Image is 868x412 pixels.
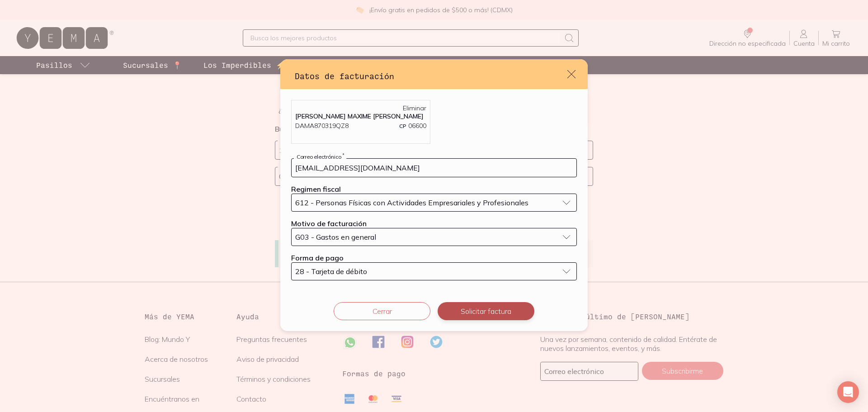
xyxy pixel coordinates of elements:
span: 612 - Personas Físicas con Actividades Empresariales y Profesionales [295,199,528,206]
p: DAMA870319QZ8 [295,121,349,131]
label: Correo electrónico [294,153,346,160]
label: Forma de pago [291,253,344,262]
div: default [280,59,588,331]
button: 612 - Personas Físicas con Actividades Empresariales y Profesionales [291,194,577,212]
button: Solicitar factura [438,302,534,320]
a: Eliminar [403,104,426,112]
button: 28 - Tarjeta de débito [291,262,577,280]
span: 28 - Tarjeta de débito [295,268,367,275]
h3: Datos de facturación [295,70,566,82]
button: G03 - Gastos en general [291,228,577,246]
p: 06600 [399,121,426,131]
button: Cerrar [334,302,430,320]
p: [PERSON_NAME] MAXIME [PERSON_NAME] [295,112,426,120]
span: CP [399,123,406,129]
div: Open Intercom Messenger [837,381,859,403]
span: G03 - Gastos en general [295,233,376,241]
label: Motivo de facturación [291,219,367,228]
label: Regimen fiscal [291,185,341,194]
